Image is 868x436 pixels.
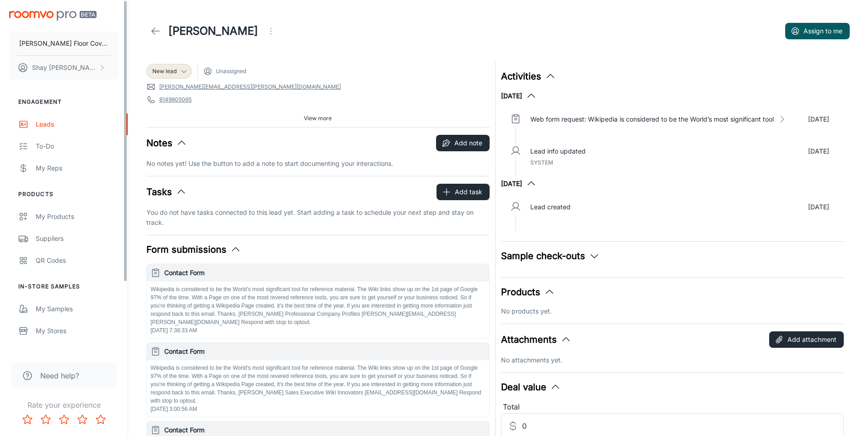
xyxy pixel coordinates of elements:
button: Attachments [501,333,571,346]
button: Rate 5 star [92,410,110,429]
button: Rate 4 star [73,410,92,429]
button: [DATE] [501,90,537,101]
img: Roomvo PRO Beta [9,11,97,21]
button: View more [300,112,335,125]
span: Need help? [40,370,79,381]
span: [DATE] 7:38:33 AM [151,327,197,334]
button: Rate 3 star [55,410,73,429]
h6: Contact Form [164,268,485,278]
p: Lead info updated [530,146,586,156]
p: [DATE] [808,146,829,156]
button: Contact FormWikipedia is considered to be the World’s most significant tool for reference materia... [147,264,489,338]
p: You do not have tasks connected to this lead yet. Start adding a task to schedule your next step ... [146,207,490,228]
p: Lead created [530,202,571,212]
p: Rate your experience [7,399,120,410]
span: View more [304,114,332,122]
h6: Contact Form [164,425,485,435]
div: To-do [36,141,119,151]
span: New lead [152,67,177,75]
div: Leads [36,119,119,129]
div: Total [501,401,844,413]
button: Sample check-outs [501,249,600,263]
a: 8149805065 [159,96,192,104]
p: [DATE] [808,202,829,212]
span: Unassigned [216,67,246,75]
button: Rate 2 star [37,410,55,429]
button: Add task [437,184,490,200]
div: My Products [36,212,119,222]
p: No products yet. [501,306,844,316]
button: Deal value [501,380,561,394]
p: No attachments yet. [501,355,844,365]
button: Add attachment [769,331,844,348]
a: [PERSON_NAME][EMAIL_ADDRESS][PERSON_NAME][DOMAIN_NAME] [159,83,341,91]
span: System [530,159,553,166]
button: Assign to me [785,23,850,39]
button: [DATE] [501,178,537,189]
div: New lead [146,64,192,79]
button: Products [501,285,555,299]
p: Shay [PERSON_NAME] [32,63,97,73]
button: Add note [436,135,490,151]
button: Shay [PERSON_NAME] [9,56,119,80]
button: [PERSON_NAME] Floor Covering [9,32,119,55]
button: Tasks [146,185,187,199]
p: Web form request: Wikipedia is considered to be the World’s most significant tool [530,114,774,124]
button: Activities [501,69,556,83]
div: QR Codes [36,255,119,266]
div: My Stores [36,326,119,336]
button: Form submissions [146,243,241,256]
h1: [PERSON_NAME] [168,23,258,39]
button: Open menu [262,22,280,40]
p: [DATE] [808,114,829,124]
p: Wikipedia is considered to be the World’s most significant tool for reference material. The Wiki ... [151,285,485,326]
p: No notes yet! Use the button to add a note to start documenting your interactions. [146,159,490,169]
button: Rate 1 star [18,410,37,429]
div: Suppliers [36,234,119,244]
div: My Reps [36,163,119,173]
h6: Contact Form [164,346,485,356]
p: Wikipedia is considered to be the World’s most significant tool for reference material. The Wiki ... [151,364,485,405]
button: Contact FormWikipedia is considered to be the World’s most significant tool for reference materia... [147,343,489,417]
button: Notes [146,136,187,150]
p: [PERSON_NAME] Floor Covering [19,38,108,48]
span: [DATE] 3:00:56 AM [151,406,197,412]
div: My Samples [36,304,119,314]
